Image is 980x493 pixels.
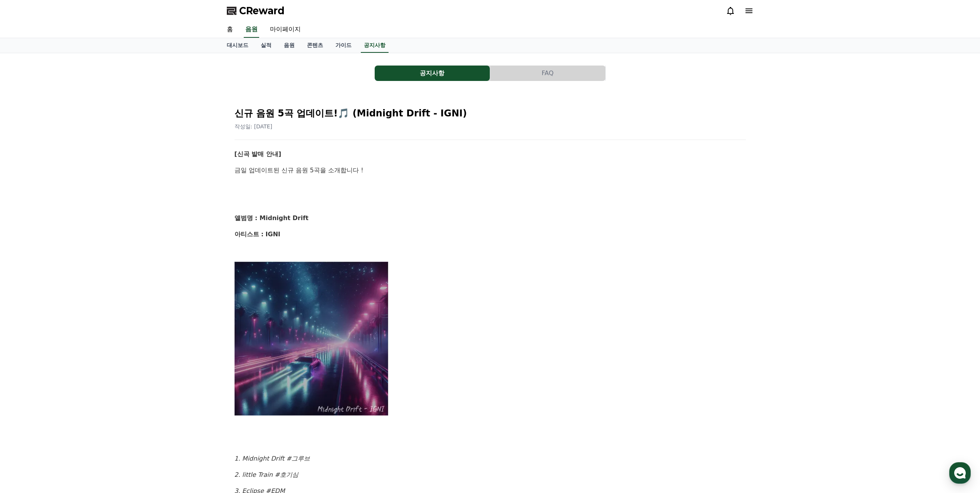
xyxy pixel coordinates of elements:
h2: 신규 음원 5곡 업데이트!🎵 (Midnight Drift - IGNI) [235,107,746,119]
a: 음원 [244,22,259,38]
a: 음원 [278,38,301,53]
a: CReward [227,5,285,17]
p: 금일 업데이트된 신규 음원 5곡을 소개합니다 ! [235,165,746,175]
button: 공지사항 [375,66,490,81]
a: 콘텐츠 [301,38,329,53]
strong: IGNI [266,231,280,238]
img: YY09Sep%2019,%202025102454_7fc1f49f2383e5c809bd05b5bff92047c2da3354e558a5d1daa46df5272a26ff.webp [235,261,389,416]
a: FAQ [490,66,606,81]
a: 실적 [255,38,278,53]
a: 마이페이지 [264,22,307,38]
a: 홈 [221,22,239,38]
strong: 앨범명 : Midnight Drift [235,214,309,222]
em: 1. Midnight Drift #그루브 [235,455,310,462]
span: 작성일: [DATE] [235,123,273,130]
button: FAQ [490,66,605,81]
span: CReward [239,5,285,17]
a: 가이드 [329,38,358,53]
strong: [신곡 발매 안내] [235,150,281,158]
a: 대시보드 [221,38,255,53]
strong: 아티스트 : [235,231,264,238]
a: 공지사항 [361,38,389,53]
em: 2. little Train #호기심 [235,471,298,478]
